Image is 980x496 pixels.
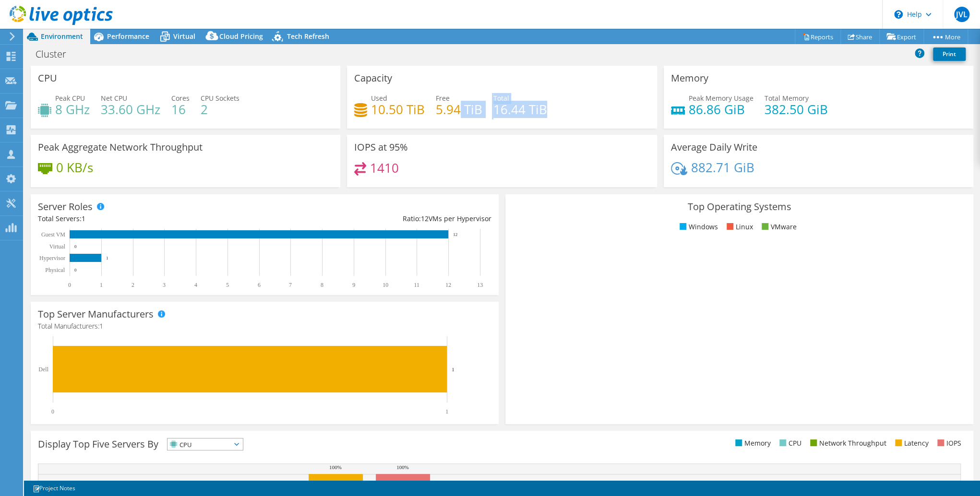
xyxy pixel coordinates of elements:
[354,73,392,83] h3: Capacity
[677,222,718,232] li: Windows
[38,213,264,224] div: Total Servers:
[26,482,82,494] a: Project Notes
[689,94,753,103] span: Peak Memory Usage
[38,366,48,373] text: Dell
[106,256,108,260] text: 1
[101,104,160,115] h4: 33.60 GHz
[173,32,195,41] span: Virtual
[167,438,231,450] span: CPU
[354,142,408,153] h3: IOPS at 95%
[38,201,93,212] h3: Server Roles
[101,94,127,103] span: Net CPU
[226,282,229,288] text: 5
[808,438,886,449] li: Network Throughput
[840,29,880,44] a: Share
[289,282,292,288] text: 7
[370,163,399,173] h4: 1410
[765,104,828,115] h4: 382.50 GiB
[933,47,966,61] a: Print
[777,438,801,449] li: CPU
[38,73,57,83] h3: CPU
[894,10,903,19] svg: \n
[436,104,482,115] h4: 5.94 TiB
[477,282,483,288] text: 13
[45,267,65,273] text: Physical
[371,104,425,115] h4: 10.50 TiB
[414,282,419,288] text: 11
[923,29,968,44] a: More
[445,408,448,415] text: 1
[68,282,71,288] text: 0
[39,255,65,261] text: Hypervisor
[893,438,929,449] li: Latency
[493,104,547,115] h4: 16.44 TiB
[371,94,387,103] span: Used
[513,201,966,212] h3: Top Operating Systems
[765,94,809,103] span: Total Memory
[795,29,841,44] a: Reports
[759,222,797,232] li: VMware
[131,282,134,288] text: 2
[171,94,190,103] span: Cores
[201,94,239,103] span: CPU Sockets
[49,243,66,250] text: Virtual
[329,464,342,470] text: 100%
[171,104,190,115] h4: 16
[41,231,65,238] text: Guest VM
[264,213,491,224] div: Ratio: VMs per Hypervisor
[436,94,450,103] span: Free
[38,309,154,319] h3: Top Server Manufacturers
[733,438,771,449] li: Memory
[321,282,323,288] text: 8
[74,244,77,249] text: 0
[445,282,451,288] text: 12
[100,282,103,288] text: 1
[954,7,969,22] span: JVL
[493,94,509,103] span: Total
[671,73,708,83] h3: Memory
[107,32,149,41] span: Performance
[41,32,83,41] span: Environment
[38,142,203,153] h3: Peak Aggregate Network Throughput
[879,29,924,44] a: Export
[691,162,754,173] h4: 882.71 GiB
[31,49,81,59] h1: Cluster
[56,162,93,173] h4: 0 KB/s
[201,104,239,115] h4: 2
[219,32,263,41] span: Cloud Pricing
[55,94,85,103] span: Peak CPU
[689,104,753,115] h4: 86.86 GiB
[82,214,85,223] span: 1
[935,438,961,449] li: IOPS
[382,282,388,288] text: 10
[99,321,103,331] span: 1
[352,282,355,288] text: 9
[452,366,454,372] text: 1
[163,282,166,288] text: 3
[396,464,409,470] text: 100%
[421,214,429,223] span: 12
[453,232,457,237] text: 12
[194,282,197,288] text: 4
[258,282,261,288] text: 6
[724,222,753,232] li: Linux
[55,104,90,115] h4: 8 GHz
[74,268,77,272] text: 0
[671,142,757,153] h3: Average Daily Write
[38,321,491,331] h4: Total Manufacturers:
[51,408,54,415] text: 0
[287,32,329,41] span: Tech Refresh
